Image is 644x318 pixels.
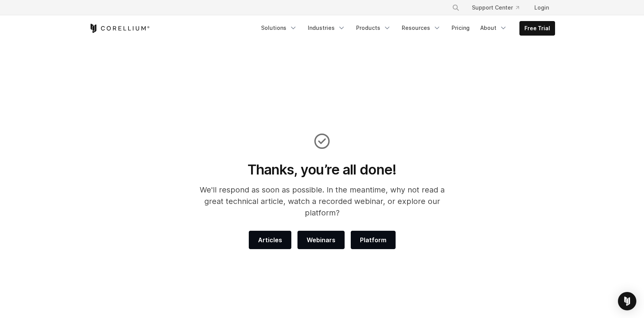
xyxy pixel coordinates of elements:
div: Open Intercom Messenger [618,292,636,310]
a: Webinars [297,231,345,249]
a: Pricing [447,21,474,35]
a: Login [528,1,555,15]
span: Articles [258,235,282,245]
span: Webinars [307,235,335,245]
button: Search [449,1,463,15]
span: Platform [360,235,386,245]
a: Free Trial [520,21,555,35]
a: Articles [249,231,291,249]
h1: Thanks, you’re all done! [189,161,455,178]
a: Support Center [466,1,525,15]
a: Industries [303,21,350,35]
a: Corellium Home [89,24,150,33]
a: Resources [397,21,445,35]
a: Platform [351,231,396,249]
div: Navigation Menu [443,1,555,15]
a: About [476,21,512,35]
p: We'll respond as soon as possible. In the meantime, why not read a great technical article, watch... [189,184,455,219]
div: Navigation Menu [256,21,555,36]
a: Solutions [256,21,302,35]
a: Products [352,21,396,35]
